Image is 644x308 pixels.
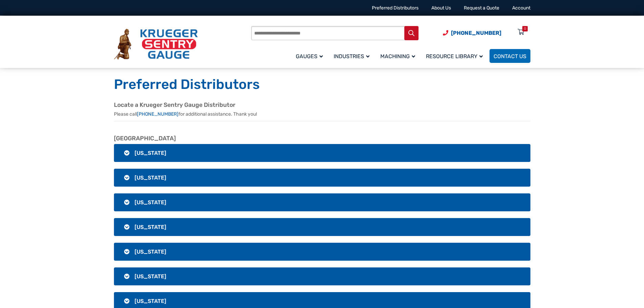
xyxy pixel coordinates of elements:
a: About Us [431,5,451,11]
span: [US_STATE] [135,199,166,206]
span: [US_STATE] [135,248,166,255]
h2: [GEOGRAPHIC_DATA] [114,135,530,142]
img: Krueger Sentry Gauge [114,29,198,60]
span: [US_STATE] [135,174,166,181]
a: [PHONE_NUMBER] [137,111,178,117]
a: Resource Library [422,48,490,64]
h2: Locate a Krueger Sentry Gauge Distributor [114,101,530,109]
span: Gauges [296,53,323,60]
a: Gauges [292,48,330,64]
span: [PHONE_NUMBER] [451,30,501,36]
p: Please call for additional assistance. Thank you! [114,111,530,118]
a: Account [512,5,530,11]
a: Preferred Distributors [372,5,419,11]
span: [US_STATE] [135,273,166,280]
span: Contact Us [494,53,526,60]
span: [US_STATE] [135,224,166,230]
a: Request a Quote [464,5,499,11]
a: Contact Us [490,49,530,63]
a: Machining [376,48,422,64]
span: Machining [380,53,415,60]
span: Industries [334,53,369,60]
span: [US_STATE] [135,298,166,304]
span: Resource Library [426,53,483,60]
h1: Preferred Distributors [114,76,530,93]
span: [US_STATE] [135,150,166,156]
a: Industries [330,48,376,64]
div: 0 [524,26,526,31]
a: Phone Number (920) 434-8860 [443,29,501,37]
